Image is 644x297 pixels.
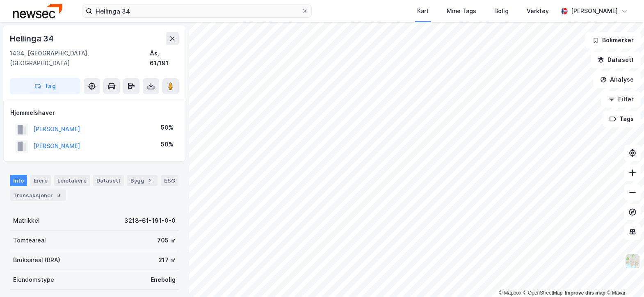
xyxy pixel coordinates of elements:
div: Datasett [93,175,124,186]
button: Analyse [593,71,641,88]
div: Tomteareal [13,235,46,245]
div: Eiendomstype [13,275,54,285]
div: Transaksjoner [10,190,66,201]
div: 705 ㎡ [157,235,176,245]
div: Hellinga 34 [10,32,55,45]
button: Bokmerker [585,32,641,48]
div: 3218-61-191-0-0 [124,216,176,226]
button: Tag [10,78,80,94]
div: Kart [417,6,429,16]
div: ESG [161,175,178,186]
div: Ås, 61/191 [150,48,179,68]
div: Hjemmelshaver [10,108,178,118]
div: 1434, [GEOGRAPHIC_DATA], [GEOGRAPHIC_DATA] [10,48,150,68]
div: 50% [161,123,174,133]
div: 50% [161,139,174,149]
div: Mine Tags [447,6,476,16]
div: Eiere [30,175,51,186]
div: 3 [55,191,63,199]
div: Bygg [127,175,158,186]
img: Z [625,254,640,269]
div: 217 ㎡ [158,255,176,265]
div: [PERSON_NAME] [571,6,618,16]
div: Enebolig [151,275,176,285]
div: Matrikkel [13,216,40,226]
button: Tags [603,111,641,127]
a: OpenStreetMap [523,290,563,296]
button: Datasett [591,52,641,68]
input: Søk på adresse, matrikkel, gårdeiere, leietakere eller personer [92,5,301,17]
div: Verktøy [527,6,549,16]
img: newsec-logo.f6e21ccffca1b3a03d2d.png [13,4,62,18]
a: Improve this map [565,290,605,296]
div: Bruksareal (BRA) [13,255,60,265]
iframe: Chat Widget [603,258,644,297]
div: Info [10,175,27,186]
div: Bolig [494,6,509,16]
button: Filter [601,91,641,107]
div: Kontrollprogram for chat [603,258,644,297]
div: 2 [146,176,154,185]
a: Mapbox [499,290,521,296]
div: Leietakere [54,175,90,186]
